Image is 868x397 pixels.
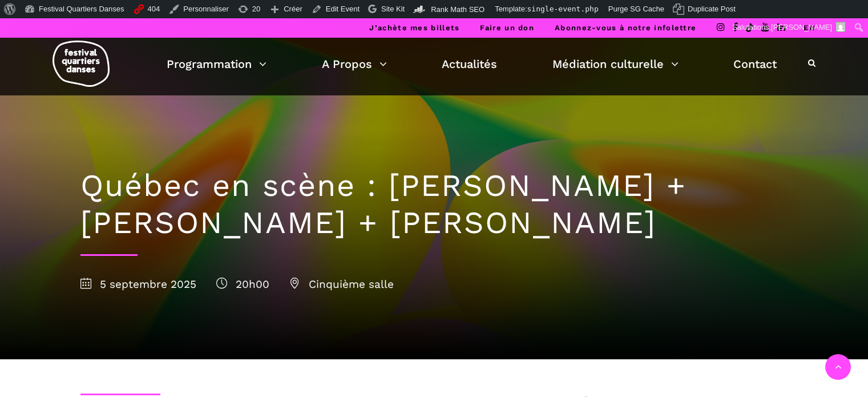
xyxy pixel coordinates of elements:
a: Médiation culturelle [552,54,679,74]
span: single-event.php [527,5,599,13]
span: Site Kit [381,5,405,13]
a: Salutations, [728,18,850,37]
a: A Propos [322,54,387,74]
a: Contact [733,54,777,74]
span: [PERSON_NAME] [771,23,832,31]
a: Actualités [442,54,497,74]
span: 20h00 [216,278,269,291]
span: 5 septembre 2025 [80,278,196,291]
a: Abonnez-vous à notre infolettre [555,23,696,32]
h1: Québec en scène : [PERSON_NAME] + [PERSON_NAME] + [PERSON_NAME] [80,167,788,242]
img: logo-fqd-med [53,41,110,87]
span: Rank Math SEO [431,5,485,14]
a: Programmation [167,54,267,74]
a: Faire un don [480,23,534,32]
span: Cinquième salle [289,278,394,291]
a: J’achète mes billets [369,23,459,32]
